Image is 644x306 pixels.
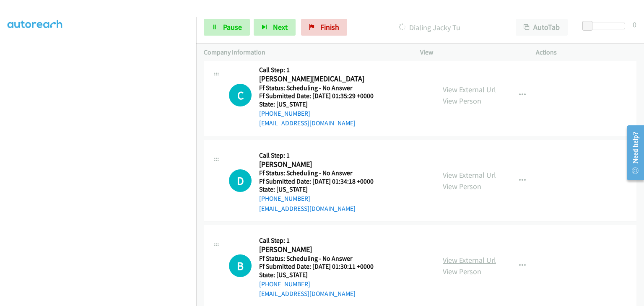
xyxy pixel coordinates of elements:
span: Next [273,22,288,32]
h5: State: [US_STATE] [259,100,384,109]
h1: B [229,254,252,277]
button: Next [254,19,296,36]
p: Actions [536,47,636,57]
div: The call is yet to be attempted [229,84,252,106]
h1: D [229,169,252,192]
h1: C [229,84,252,106]
a: [PHONE_NUMBER] [259,194,310,202]
p: View [420,47,521,57]
h5: State: [US_STATE] [259,271,384,279]
div: 0 [633,19,636,30]
h2: [PERSON_NAME] [259,160,384,169]
a: View Person [443,267,481,276]
h5: State: [US_STATE] [259,185,384,194]
h5: Ff Status: Scheduling - No Answer [259,254,384,263]
a: View External Url [443,170,496,180]
div: Delay between calls (in seconds) [587,23,625,29]
a: View Person [443,182,481,191]
h5: Call Step: 1 [259,66,384,74]
h5: Ff Status: Scheduling - No Answer [259,84,384,92]
h5: Call Step: 1 [259,236,384,245]
a: [EMAIL_ADDRESS][DOMAIN_NAME] [259,290,356,298]
h5: Ff Submitted Date: [DATE] 01:34:18 +0000 [259,177,384,186]
div: The call is yet to be attempted [229,169,252,192]
a: [PHONE_NUMBER] [259,280,310,288]
h5: Ff Submitted Date: [DATE] 01:30:11 +0000 [259,262,384,271]
p: Company Information [204,47,405,57]
a: View External Url [443,85,496,94]
a: View External Url [443,255,496,265]
a: Finish [301,19,347,36]
a: [EMAIL_ADDRESS][DOMAIN_NAME] [259,119,356,127]
h2: [PERSON_NAME][MEDICAL_DATA] [259,74,384,84]
a: View Person [443,96,481,106]
span: Finish [320,22,339,32]
h5: Ff Status: Scheduling - No Answer [259,169,384,177]
p: Dialing Jacky Tu [358,22,501,33]
h5: Ff Submitted Date: [DATE] 01:35:29 +0000 [259,92,384,100]
a: [PHONE_NUMBER] [259,109,310,117]
h5: Call Step: 1 [259,151,384,160]
h2: [PERSON_NAME] [259,245,384,254]
div: The call is yet to be attempted [229,254,252,277]
button: AutoTab [516,19,568,36]
iframe: Resource Center [620,119,644,186]
a: Pause [204,19,250,36]
a: [EMAIL_ADDRESS][DOMAIN_NAME] [259,205,356,213]
span: Pause [223,22,242,32]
